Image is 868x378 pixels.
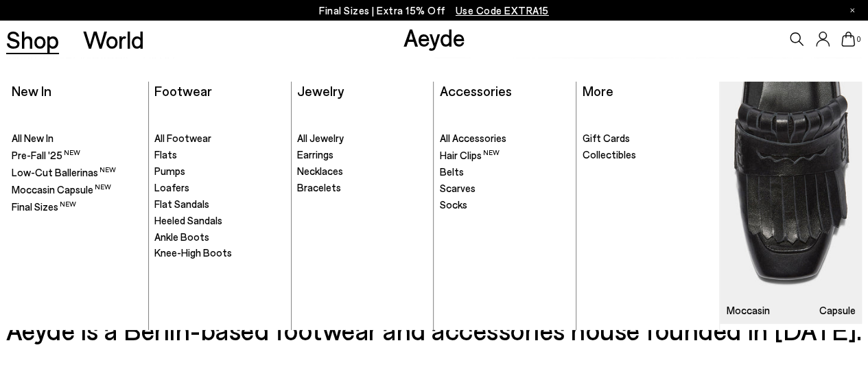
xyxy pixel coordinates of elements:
span: Low-Cut Ballerinas [12,166,116,178]
span: All Jewelry [297,132,344,144]
span: Heeled Sandals [154,214,222,226]
span: Final Sizes [12,200,76,213]
a: Gift Cards [583,132,713,145]
a: Shop [6,27,59,51]
a: Moccasin Capsule [12,182,141,197]
p: Final Sizes | Extra 15% Off [319,2,549,19]
span: Navigate to /collections/ss25-final-sizes [456,4,549,16]
span: Pre-Fall '25 [12,149,80,161]
span: Moccasin Capsule [12,183,111,196]
span: Ankle Boots [154,231,209,243]
span: All Accessories [440,132,506,144]
a: Aeyde [403,23,465,51]
span: All New In [12,132,54,144]
span: Belts [440,165,464,178]
a: Scarves [440,182,570,196]
a: Bracelets [297,181,427,195]
img: Mobile_e6eede4d-78b8-4bd1-ae2a-4197e375e133_900x.jpg [720,82,862,324]
a: Hair Clips [440,148,570,163]
h3: Capsule [819,305,856,316]
span: Flat Sandals [154,198,209,210]
a: 0 [841,32,855,47]
a: Collectibles [583,148,713,162]
a: More [583,82,613,99]
a: All New In [12,132,141,145]
a: Footwear [154,82,212,99]
a: Pumps [154,165,284,178]
span: Gift Cards [583,132,630,144]
a: Jewelry [297,82,344,99]
span: Collectibles [583,148,636,161]
a: Accessories [440,82,512,99]
a: World [83,27,144,51]
a: Heeled Sandals [154,214,284,228]
a: All Footwear [154,132,284,145]
a: Flats [154,148,284,162]
span: 0 [855,36,862,43]
h3: Moccasin [727,305,770,316]
span: Socks [440,198,467,211]
span: Flats [154,148,177,161]
span: Loafers [154,181,189,193]
a: Moccasin Capsule [720,82,862,324]
a: Earrings [297,148,427,162]
a: Knee-High Boots [154,246,284,260]
a: All Jewelry [297,132,427,145]
span: All Footwear [154,132,211,144]
span: Pumps [154,165,185,177]
a: Pre-Fall '25 [12,148,141,163]
a: Necklaces [297,165,427,178]
a: Loafers [154,181,284,195]
span: Hair Clips [440,149,500,161]
a: Low-Cut Ballerinas [12,165,141,180]
a: Belts [440,165,570,179]
span: Bracelets [297,181,341,193]
a: Ankle Boots [154,231,284,244]
a: Final Sizes [12,200,141,214]
span: Earrings [297,148,333,161]
span: Scarves [440,182,476,194]
span: Necklaces [297,165,343,177]
a: Flat Sandals [154,198,284,211]
a: Socks [440,198,570,212]
a: All Accessories [440,132,570,145]
span: Knee-High Boots [154,246,232,259]
a: New In [12,82,51,99]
